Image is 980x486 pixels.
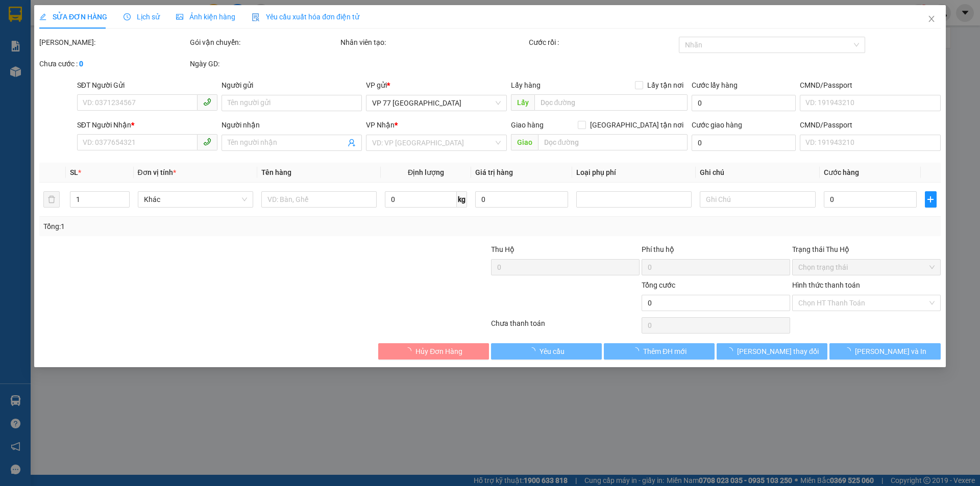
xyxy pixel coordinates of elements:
span: Lấy tận nơi [643,80,688,91]
button: Hủy Đơn Hàng [378,343,489,360]
span: kg [457,191,467,208]
span: Khác [144,192,247,207]
span: edit [39,13,46,20]
span: Lịch sử [124,13,160,21]
button: [PERSON_NAME] và In [830,343,941,360]
label: Hình thức thanh toán [792,281,860,289]
span: Yêu cầu [540,346,565,357]
label: Cước giao hàng [692,121,742,129]
span: loading [726,347,737,354]
input: Cước giao hàng [692,135,796,151]
div: Tổng: 1 [43,221,378,232]
span: SL [70,168,79,176]
div: Người nhận [222,119,362,131]
input: Dọc đường [538,134,688,150]
span: Thu Hộ [491,245,514,253]
span: Chọn trạng thái [798,260,935,275]
span: user-add [348,139,356,147]
b: 0 [79,60,83,68]
span: SỬA ĐƠN HÀNG [39,13,107,21]
span: [GEOGRAPHIC_DATA] tận nơi [586,119,688,131]
img: icon [252,13,260,21]
span: Thêm ĐH mới [643,346,687,357]
span: VP Nhận [366,121,395,129]
span: Định lượng [408,168,444,176]
span: Tên hàng [261,168,291,176]
span: Yêu cầu xuất hóa đơn điện tử [252,13,359,21]
button: Thêm ĐH mới [604,343,715,360]
span: Giao hàng [511,121,544,129]
span: Giá trị hàng [475,168,513,176]
div: CMND/Passport [800,119,940,131]
div: Phí thu hộ [642,244,790,259]
span: Lấy hàng [511,81,541,89]
span: Tổng cước [642,281,675,289]
span: loading [632,347,643,354]
div: CMND/Passport [800,80,940,91]
input: VD: Bàn, Ghế [261,191,377,208]
button: Close [917,5,946,34]
span: plus [925,195,936,203]
span: phone [203,138,211,146]
span: Cước hàng [824,168,859,176]
th: Loại phụ phí [572,163,696,183]
button: plus [925,191,936,208]
div: VP gửi [366,80,507,91]
div: SĐT Người Gửi [77,80,217,91]
div: [PERSON_NAME]: [39,37,188,48]
div: SĐT Người Nhận [77,119,217,131]
span: Lấy [511,94,534,111]
div: Nhân viên tạo: [340,37,527,48]
span: loading [528,347,540,354]
span: [PERSON_NAME] thay đổi [737,346,819,357]
input: Ghi Chú [700,191,816,208]
span: close [927,15,936,23]
span: Hủy Đơn Hàng [415,346,462,357]
input: Cước lấy hàng [692,95,796,111]
span: loading [404,347,415,354]
span: Giao [511,134,538,150]
span: clock-circle [124,13,131,20]
span: [PERSON_NAME] và In [855,346,926,357]
th: Ghi chú [696,163,820,183]
span: phone [203,98,211,106]
input: Dọc đường [534,94,688,111]
div: Ngày GD: [190,58,338,69]
div: Gói vận chuyển: [190,37,338,48]
div: Trạng thái Thu Hộ [792,244,941,255]
div: Cước rồi : [529,37,677,48]
button: Yêu cầu [491,343,602,360]
span: loading [844,347,855,354]
button: [PERSON_NAME] thay đổi [717,343,827,360]
label: Cước lấy hàng [692,81,738,89]
button: delete [43,191,60,208]
div: Người gửi [222,80,362,91]
span: picture [176,13,183,20]
div: Chưa cước : [39,58,188,69]
span: VP 77 Thái Nguyên [373,95,501,111]
span: Ảnh kiện hàng [176,13,235,21]
span: Đơn vị tính [138,168,176,176]
div: Chưa thanh toán [490,318,641,336]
